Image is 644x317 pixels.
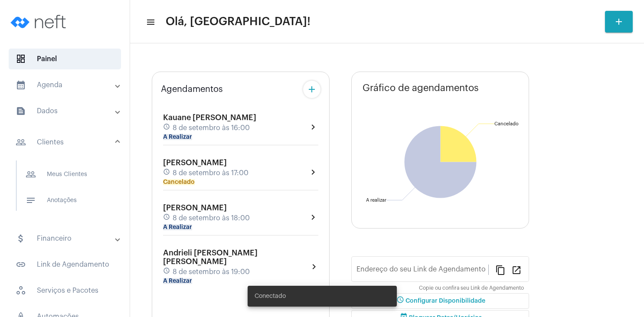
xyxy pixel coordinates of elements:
text: A realizar [366,198,386,203]
span: 8 de setembro às 18:00 [173,214,250,222]
div: sidenav iconClientes [5,156,130,223]
span: [PERSON_NAME] [163,159,227,167]
span: Link de Agendamento [9,254,121,275]
span: 8 de setembro às 17:00 [173,169,248,177]
mat-icon: sidenav icon [16,259,26,270]
mat-icon: sidenav icon [16,233,26,244]
mat-icon: add [614,16,624,27]
mat-chip: A Realizar [163,224,192,230]
mat-icon: sidenav icon [16,106,26,116]
mat-expansion-panel-header: sidenav iconFinanceiro [5,228,130,249]
span: Agendamentos [161,85,223,94]
span: Olá, [GEOGRAPHIC_DATA]! [166,15,311,29]
mat-expansion-panel-header: sidenav iconClientes [5,128,130,156]
mat-icon: add [307,84,317,95]
span: sidenav icon [16,54,26,64]
mat-icon: schedule [163,267,171,277]
span: 8 de setembro às 19:00 [173,268,250,276]
mat-icon: schedule [163,123,171,133]
mat-icon: chevron_right [309,261,318,272]
span: Configurar Disponibilidade [395,298,485,304]
mat-icon: sidenav icon [16,80,26,90]
mat-icon: sidenav icon [26,195,36,206]
span: Serviços e Pacotes [9,280,121,301]
mat-expansion-panel-header: sidenav iconAgenda [5,75,130,95]
mat-icon: chevron_right [308,167,318,177]
mat-panel-title: Agenda [16,80,116,90]
span: Conectado [255,292,286,301]
span: Painel [9,49,121,69]
input: Link [356,267,488,275]
mat-chip: A Realizar [163,278,192,284]
span: Meus Clientes [19,164,110,185]
mat-icon: chevron_right [308,212,318,222]
mat-panel-title: Dados [16,106,116,116]
mat-panel-title: Clientes [16,137,116,147]
mat-panel-title: Financeiro [16,233,116,244]
span: [PERSON_NAME] [163,204,227,212]
span: Gráfico de agendamentos [363,83,479,93]
button: Configurar Disponibilidade [351,293,529,309]
span: Kauane [PERSON_NAME] [163,114,256,121]
mat-icon: sidenav icon [26,169,36,180]
span: Anotações [19,190,110,211]
span: sidenav icon [16,285,26,296]
mat-chip: Cancelado [163,179,195,185]
mat-icon: open_in_new [511,265,522,275]
mat-icon: schedule [163,168,171,178]
mat-icon: chevron_right [308,122,318,132]
text: Cancelado [494,121,519,126]
mat-icon: sidenav icon [16,137,26,147]
mat-icon: schedule [163,213,171,223]
mat-icon: sidenav icon [146,17,154,27]
mat-expansion-panel-header: sidenav iconDados [5,101,130,121]
span: Andrieli [PERSON_NAME] [PERSON_NAME] [163,249,258,265]
mat-icon: content_copy [495,265,506,275]
mat-hint: Copie ou confira seu Link de Agendamento [419,285,524,291]
img: logo-neft-novo-2.png [7,4,72,39]
mat-chip: A Realizar [163,134,192,140]
span: 8 de setembro às 16:00 [173,124,250,132]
